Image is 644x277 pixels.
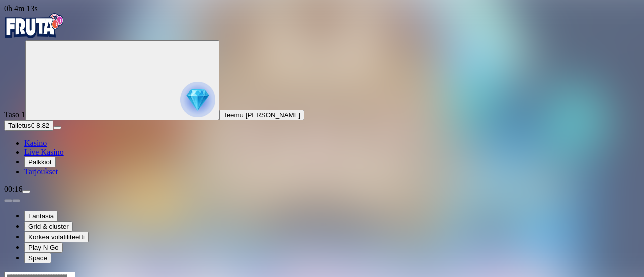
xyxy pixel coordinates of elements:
a: Fruta [4,31,64,40]
span: € 8.82 [31,122,49,129]
button: menu [53,126,61,129]
span: 00:16 [4,184,22,193]
button: next slide [12,199,20,202]
button: Play N Go [24,242,63,253]
a: Tarjoukset [24,167,58,176]
span: user session time [4,4,38,13]
span: Talletus [8,122,31,129]
span: Taso 1 [4,110,25,119]
button: menu [22,190,30,193]
button: Space [24,253,51,263]
a: Live Kasino [24,148,64,156]
span: Palkkiot [28,158,52,166]
span: Korkea volatiliteetti [28,233,85,241]
span: Teemu [PERSON_NAME] [223,111,300,119]
img: Fruta [4,13,64,38]
nav: Main menu [4,139,640,176]
a: Kasino [24,139,47,147]
button: Palkkiot [24,157,56,167]
span: Play N Go [28,244,59,251]
button: Korkea volatiliteetti [24,232,89,242]
nav: Primary [4,13,640,176]
button: Grid & cluster [24,221,73,232]
span: Fantasia [28,212,54,220]
button: Talletusplus icon€ 8.82 [4,120,53,131]
button: Fantasia [24,211,58,221]
span: Space [28,254,47,262]
img: reward progress [180,82,215,117]
button: Teemu [PERSON_NAME] [219,110,304,120]
button: prev slide [4,199,12,202]
button: reward progress [25,40,219,120]
span: Grid & cluster [28,223,69,230]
